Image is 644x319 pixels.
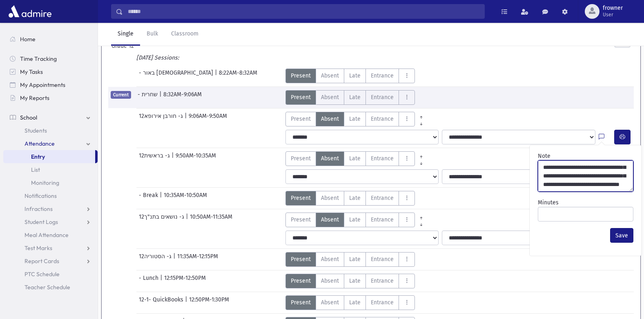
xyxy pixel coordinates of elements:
span: Absent [321,93,339,102]
a: Entry [3,150,95,163]
span: Absent [321,298,339,307]
span: Late [349,215,361,224]
span: 12:15PM-12:50PM [164,274,206,288]
a: Classroom [165,23,205,46]
span: frowner [603,5,623,11]
span: Present [291,277,311,285]
span: Report Cards [25,257,59,265]
span: | [159,90,163,105]
a: Meal Attendance [3,228,98,241]
label: Note [538,152,550,160]
span: 11:35AM-12:15PM [177,252,218,267]
a: Single [111,23,140,46]
div: AttTypes [285,69,415,83]
span: | [215,69,219,83]
a: All Prior [415,112,428,118]
a: Notifications [3,189,98,202]
a: Bulk [140,23,165,46]
a: Student Logs [3,215,98,228]
span: Entrance [371,154,394,163]
span: Late [349,255,361,264]
span: Present [291,71,311,80]
span: 12ג- נושאים בתנ"ך [139,213,186,227]
span: 9:50AM-10:35AM [176,151,216,166]
span: - Break [139,191,160,206]
span: Late [349,71,361,80]
a: Attendance [3,137,98,150]
span: PTC Schedule [25,270,60,278]
span: Entrance [371,71,394,80]
span: Present [291,298,311,307]
label: Minutes [538,198,559,207]
a: All Prior [415,151,428,158]
a: Monitoring [3,176,98,189]
span: My Reports [20,94,49,102]
span: Present [291,115,311,123]
span: - Lunch [139,274,160,288]
span: 12ג- בראשית [139,151,172,166]
span: Late [349,277,361,285]
a: PTC Schedule [3,268,98,281]
span: | [172,151,176,166]
a: Students [3,124,98,137]
a: My Reports [3,91,98,104]
span: Absent [321,255,339,264]
span: Late [349,115,361,123]
a: Teacher Schedule [3,281,98,294]
a: List [3,163,98,176]
span: 12ג- הסטוריה [139,252,173,267]
span: Current [111,91,131,99]
div: AttTypes [285,213,428,227]
a: All Later [415,158,428,164]
span: My Appointments [20,81,65,89]
div: AttTypes [285,295,415,310]
span: Late [349,194,361,202]
a: Infractions [3,202,98,215]
span: | [185,112,189,126]
span: My Tasks [20,68,43,75]
span: - שחרית [138,90,159,105]
span: Infractions [25,205,53,213]
span: 10:35AM-10:50AM [164,191,207,206]
span: | [173,252,177,267]
span: 12-1- QuickBooks [139,295,185,310]
span: Entrance [371,298,394,307]
span: Entrance [371,277,394,285]
a: All Prior [415,213,428,219]
span: Attendance [25,140,55,147]
span: Late [349,298,361,307]
div: AttTypes [285,90,415,105]
span: Entrance [371,115,394,123]
span: User [603,11,623,18]
span: | [185,295,189,310]
span: Present [291,215,311,224]
span: 8:32AM-9:06AM [163,90,202,105]
span: List [31,166,40,173]
a: My Appointments [3,78,98,91]
span: Entry [31,153,45,160]
span: Time Tracking [20,55,57,62]
a: My Tasks [3,65,98,78]
span: Absent [321,71,339,80]
img: AdmirePro [7,3,53,20]
span: | [186,213,190,227]
div: AttTypes [285,274,415,288]
span: - באור [DEMOGRAPHIC_DATA] [139,69,215,83]
span: 12:50PM-1:30PM [189,295,229,310]
span: School [20,114,37,121]
div: AttTypes [285,112,428,126]
span: Absent [321,115,339,123]
span: Monitoring [31,179,59,186]
div: AttTypes [285,191,415,206]
span: | [160,191,164,206]
span: Teacher Schedule [25,284,70,291]
a: Time Tracking [3,52,98,65]
a: All Later [415,118,428,125]
span: Absent [321,277,339,285]
span: Absent [321,215,339,224]
span: Entrance [371,93,394,102]
span: 9:06AM-9:50AM [189,112,227,126]
span: Late [349,93,361,102]
span: Entrance [371,255,394,264]
span: Entrance [371,194,394,202]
